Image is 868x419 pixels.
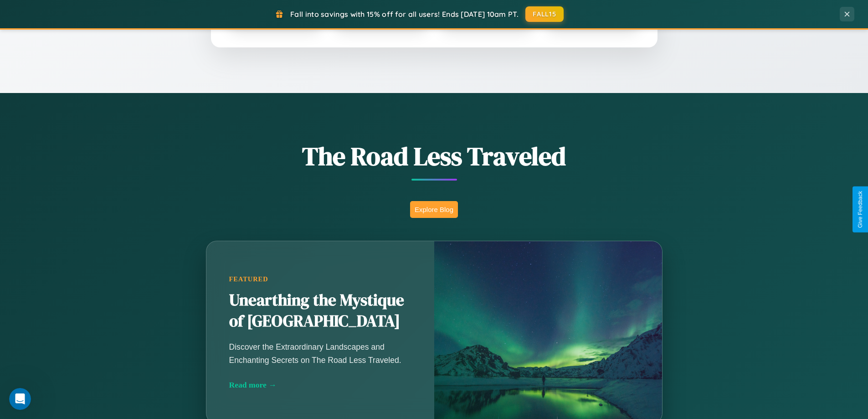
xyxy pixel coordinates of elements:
div: Read more → [229,380,411,390]
h1: The Road Less Traveled [161,139,708,174]
div: Featured [229,275,411,283]
h2: Unearthing the Mystique of [GEOGRAPHIC_DATA] [229,290,411,332]
iframe: Intercom live chat [9,388,31,410]
button: FALL15 [525,6,564,22]
span: Fall into savings with 15% off for all users! Ends [DATE] 10am PT. [290,10,519,19]
button: Explore Blog [410,201,458,218]
div: Give Feedback [857,191,863,228]
p: Discover the Extraordinary Landscapes and Enchanting Secrets on The Road Less Traveled. [229,341,411,366]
